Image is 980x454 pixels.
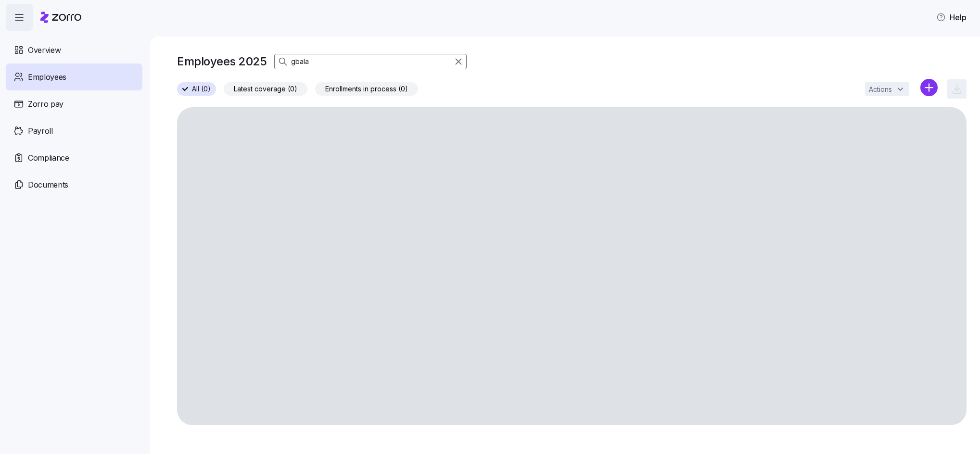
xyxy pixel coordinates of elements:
[28,152,69,164] span: Compliance
[28,179,68,191] span: Documents
[6,90,142,117] a: Zorro pay
[28,44,61,56] span: Overview
[865,82,909,96] button: Actions
[192,83,211,95] span: All (0)
[6,171,142,198] a: Documents
[6,144,142,171] a: Compliance
[28,98,64,110] span: Zorro pay
[929,8,974,27] button: Help
[869,86,892,93] span: Actions
[325,83,408,95] span: Enrollments in process (0)
[6,117,142,144] a: Payroll
[28,71,66,83] span: Employees
[920,79,938,96] svg: add icon
[6,63,142,90] a: Employees
[28,125,53,137] span: Payroll
[936,12,967,23] span: Help
[6,37,142,63] a: Overview
[177,54,267,69] h1: Employees 2025
[234,83,297,95] span: Latest coverage (0)
[274,54,467,69] input: Search employees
